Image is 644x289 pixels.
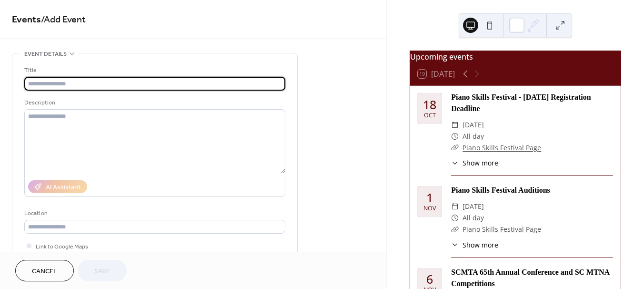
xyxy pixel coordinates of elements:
span: [DATE] [463,119,484,131]
div: Title [24,65,283,75]
div: Nov [423,206,436,212]
div: Upcoming events [410,51,621,62]
div: ​ [451,201,459,212]
span: [DATE] [463,201,484,212]
div: ​ [451,131,459,142]
span: Show more [463,240,498,250]
a: Piano Skills Festival Auditions [451,186,550,194]
div: Location [24,208,283,218]
button: ​Show more [451,158,498,168]
div: 18 [423,99,436,111]
button: ​Show more [451,240,498,250]
a: Piano Skills Festival Page [463,225,541,234]
div: ​ [451,142,459,154]
span: All day [463,131,484,142]
a: Piano Skills Festival Page [463,143,541,152]
span: / Add Event [41,10,86,29]
span: Event details [24,49,67,59]
div: 1 [426,192,433,204]
a: Events [12,10,41,29]
div: Oct [424,113,436,119]
button: Cancel [15,260,74,281]
a: Piano Skills Festival - [DATE] Registration Deadline [451,93,591,113]
div: ​ [451,240,459,250]
div: Description [24,98,283,108]
span: Link to Google Maps [36,242,88,252]
div: ​ [451,224,459,235]
span: All day [463,212,484,224]
div: ​ [451,212,459,224]
span: Cancel [32,267,57,277]
div: ​ [451,158,459,168]
span: Show more [463,158,498,168]
div: ​ [451,119,459,131]
div: 6 [426,273,433,285]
